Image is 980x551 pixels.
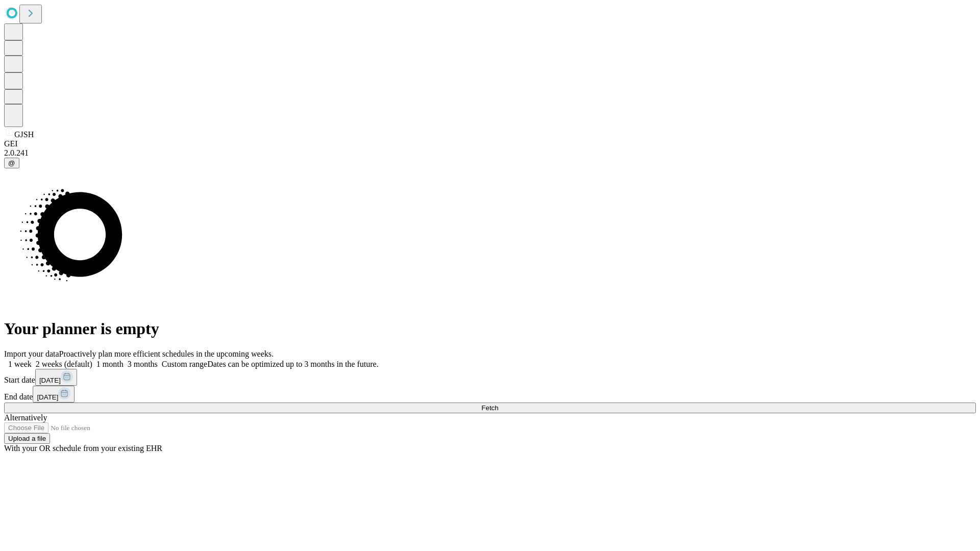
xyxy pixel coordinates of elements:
span: 3 months [128,360,158,368]
span: Fetch [481,404,498,412]
span: [DATE] [39,377,61,384]
span: Custom range [162,360,207,368]
span: Proactively plan more efficient schedules in the upcoming weeks. [59,349,274,358]
button: [DATE] [33,386,75,403]
span: GJSH [14,130,34,139]
div: Start date [4,369,976,386]
div: 2.0.241 [4,148,976,158]
button: [DATE] [35,369,77,386]
span: Import your data [4,349,59,358]
span: @ [8,159,15,167]
h1: Your planner is empty [4,319,976,338]
span: 2 weeks (default) [36,360,92,368]
div: End date [4,386,976,403]
span: 1 month [96,360,124,368]
button: @ [4,158,19,168]
button: Fetch [4,403,976,413]
span: With your OR schedule from your existing EHR [4,444,162,453]
button: Upload a file [4,433,50,444]
span: [DATE] [37,393,58,401]
div: GEI [4,139,976,148]
span: Dates can be optimized up to 3 months in the future. [207,360,378,368]
span: Alternatively [4,413,47,422]
span: 1 week [8,360,32,368]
